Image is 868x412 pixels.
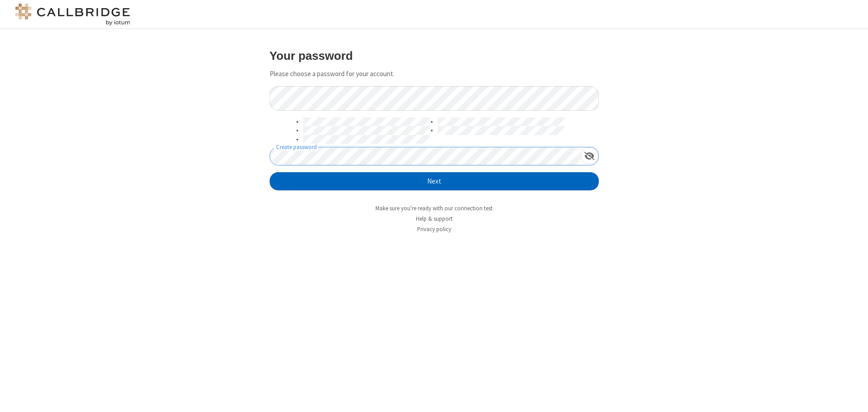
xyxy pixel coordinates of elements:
[375,204,493,212] a: Make sure you're ready with our connection test
[270,49,599,62] h3: Your password
[14,4,132,25] img: logo@2x.png
[581,147,598,164] div: Show password
[270,147,581,165] input: Create password
[270,69,599,79] p: Please choose a password for your account.
[417,225,451,233] a: Privacy policy
[270,172,599,190] button: Next
[416,215,453,223] a: Help & support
